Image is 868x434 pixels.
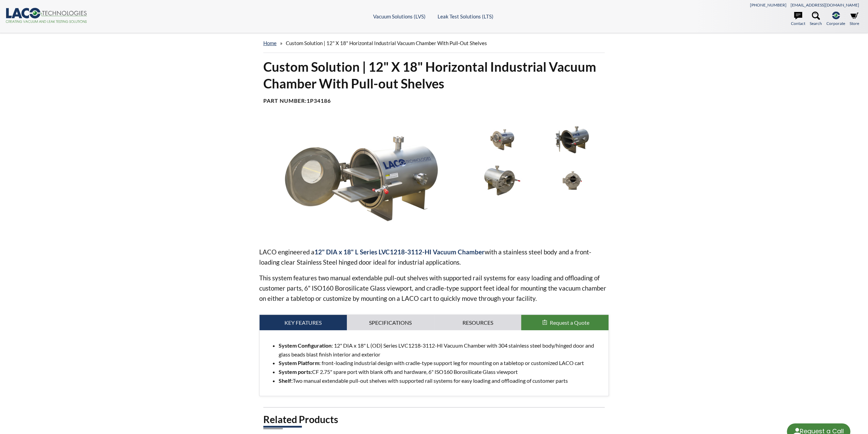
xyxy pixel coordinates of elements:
a: Search [810,12,822,27]
a: home [263,40,277,46]
strong: System ports: [279,368,312,375]
a: Specifications [347,315,434,331]
li: : front-loading industrial design with cradle-type support leg for mounting on a tabletop or cust... [279,359,603,367]
h2: Related Products [263,413,605,426]
button: Request a Quote [521,315,608,331]
img: 12" X 18" HorizontaI Industrial Vacuum Chamber, end view [539,162,605,199]
b: 1P34186 [307,97,331,104]
a: Contact [791,12,805,27]
div: » [263,33,605,53]
img: 12" X 18" HorizontaI Industrial Vacuum Chamber, open door, angled view [539,121,605,158]
a: Resources [434,315,521,331]
span: Corporate [826,20,845,27]
a: Key Features [260,315,347,331]
h1: Custom Solution | 12" X 18" Horizontal Industrial Vacuum Chamber With Pull-out Shelves [263,58,605,92]
strong: Shelf: [279,377,293,384]
li: Two manual extendable pull-out shelves with supported rail systems for easy loading and offloadin... [279,376,603,385]
a: [PHONE_NUMBER] [750,2,786,8]
p: This system features two manual extendable pull-out shelves with supported rail systems for easy ... [259,273,609,304]
span: Custom Solution | 12" X 18" Horizontal Industrial Vacuum Chamber With Pull-out Shelves [286,40,487,46]
strong: 12" DIA x 18" L Series LVC1218-3112-HI Vacuum Chamber [314,248,485,256]
h4: Part Number: [263,97,605,104]
img: 12" X 18" HorizontaI Industrial Vacuum Chamber, open door, shelves out [259,121,464,236]
a: Leak Test Solutions (LTS) [438,13,494,19]
a: Vacuum Solutions (LVS) [373,13,426,19]
strong: System Platform [279,360,319,366]
a: Store [850,12,859,27]
img: 12" X 18" HorizontaI Industrial Vacuum Chamber, right side angled view [469,121,535,158]
img: 12" X 18" HorizontaI Industrial Vacuum Chamber, left side, angled view [469,162,535,199]
p: LACO engineered a with a stainless steel body and a front-loading clear Stainless Steel hinged do... [259,247,609,267]
li: : 12" DIA x 18" L (OD) Series LVC1218-3112-HI Vacuum Chamber with 304 stainless steel body/hinged... [279,341,603,359]
strong: System Configuration [279,342,332,349]
a: [EMAIL_ADDRESS][DOMAIN_NAME] [791,2,859,8]
li: CF 2.75" spare port with blank offs and hardware, 6" ISO160 Borosilicate Glass viewport [279,367,603,376]
span: Request a Quote [550,319,589,326]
